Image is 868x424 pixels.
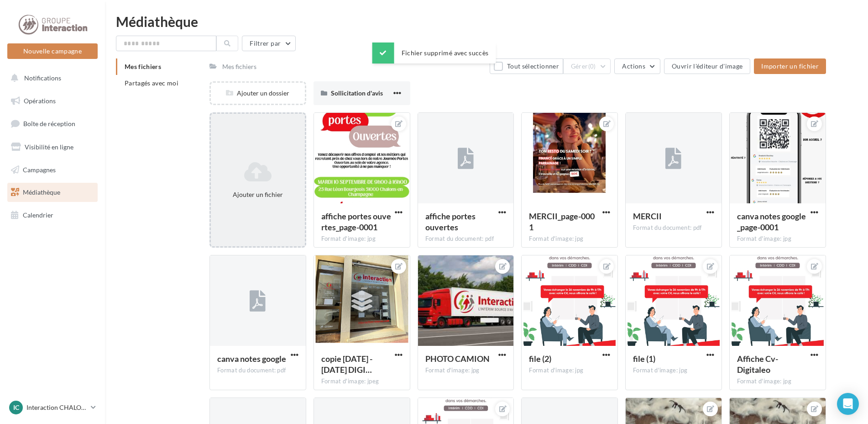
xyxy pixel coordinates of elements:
[529,354,551,364] span: file (2)
[633,224,714,232] div: Format du document: pdf
[321,354,372,375] span: copie 27-06-2025 - 2023-11-24 DIGITALEO Visuel neutre-100
[214,190,301,199] div: Ajouter un fichier
[529,366,610,375] div: Format d'image: jpg
[737,377,818,386] div: Format d'image: jpg
[7,43,98,59] button: Nouvelle campagne
[588,63,596,70] span: (0)
[5,160,99,180] a: Campagnes
[24,97,56,105] span: Opérations
[321,377,403,386] div: Format d'image: jpeg
[614,58,660,74] button: Actions
[26,403,87,412] p: Interaction CHALONS EN [GEOGRAPHIC_DATA]
[425,211,476,232] span: affiche portes ouvertes
[23,120,75,127] span: Boîte de réception
[217,354,286,364] span: canva notes google
[24,74,61,82] span: Notifications
[23,211,53,219] span: Calendrier
[754,58,826,74] button: Importer un fichier
[633,354,655,364] span: file (1)
[13,403,19,412] span: IC
[490,58,563,74] button: Tout sélectionner
[321,211,391,232] span: affiche portes ouvertes_page-0001
[23,188,60,196] span: Médiathèque
[5,114,99,133] a: Boîte de réception
[664,58,750,74] button: Ouvrir l'éditeur d'image
[5,183,99,202] a: Médiathèque
[7,399,98,416] a: IC Interaction CHALONS EN [GEOGRAPHIC_DATA]
[242,36,296,51] button: Filtrer par
[425,235,507,243] div: Format du document: pdf
[331,89,383,97] span: Sollicitation d'avis
[211,89,305,98] div: Ajouter un dossier
[633,366,714,375] div: Format d'image: jpg
[5,206,99,225] a: Calendrier
[5,69,96,88] button: Notifications
[425,366,507,375] div: Format d'image: jpg
[633,211,662,221] span: MERCII
[125,63,161,70] span: Mes fichiers
[563,58,611,74] button: Gérer(0)
[737,354,778,375] span: Affiche Cv- Digitaleo
[761,62,819,70] span: Importer un fichier
[622,62,645,70] span: Actions
[321,235,403,243] div: Format d'image: jpg
[23,165,56,173] span: Campagnes
[5,91,99,111] a: Opérations
[737,235,818,243] div: Format d'image: jpg
[5,138,99,157] a: Visibilité en ligne
[425,354,490,364] span: PHOTO CAMION
[217,366,298,375] div: Format du document: pdf
[222,62,256,71] div: Mes fichiers
[116,15,857,28] div: Médiathèque
[125,79,178,87] span: Partagés avec moi
[25,143,73,151] span: Visibilité en ligne
[737,211,806,232] span: canva notes google_page-0001
[529,211,595,232] span: MERCII_page-0001
[529,235,610,243] div: Format d'image: jpg
[372,42,496,64] div: Fichier supprimé avec succès
[837,393,859,415] div: Open Intercom Messenger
